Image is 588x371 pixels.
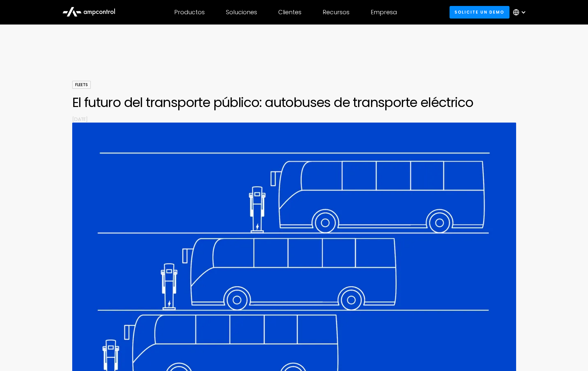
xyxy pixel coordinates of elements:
div: Soluciones [226,9,257,16]
div: Clientes [278,9,301,16]
div: Productos [174,9,205,16]
div: Fleets [72,81,91,89]
div: Empresa [371,9,397,16]
div: Recursos [323,9,349,16]
a: Solicite un demo [450,6,509,18]
p: [DATE] [72,116,516,123]
h1: El futuro del transporte público: autobuses de transporte eléctrico [72,94,516,110]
